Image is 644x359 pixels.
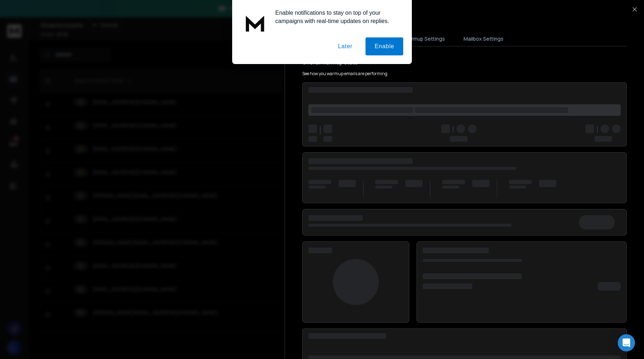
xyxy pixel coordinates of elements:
button: Later [329,37,361,55]
img: notification icon [241,9,270,37]
div: Enable notifications to stay on top of your campaigns with real-time updates on replies. [270,9,403,25]
p: See how you warmup emails are performing [302,71,387,77]
button: Enable [365,37,403,55]
div: Open Intercom Messenger [618,334,635,351]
